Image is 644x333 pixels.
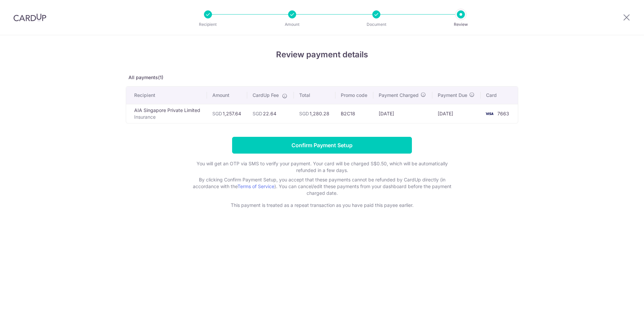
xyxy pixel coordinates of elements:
span: Payment Due [438,92,467,99]
span: SGD [212,111,222,116]
p: All payments(1) [126,74,518,81]
span: 7663 [497,111,509,116]
td: 22.64 [247,104,293,123]
h4: Review payment details [126,49,518,61]
span: CardUp Fee [253,92,279,99]
td: [DATE] [432,104,481,123]
td: [DATE] [373,104,432,123]
td: 1,257.64 [207,104,247,123]
p: Document [352,21,401,28]
th: Total [294,87,335,104]
p: Insurance [134,114,202,120]
th: Promo code [335,87,373,104]
th: Card [481,87,518,104]
p: By clicking Confirm Payment Setup, you accept that these payments cannot be refunded by CardUp di... [188,176,456,197]
span: Payment Charged [379,92,419,99]
p: Review [436,21,486,28]
th: Amount [207,87,247,104]
th: Recipient [126,87,207,104]
p: This payment is treated as a repeat transaction as you have paid this payee earlier. [188,202,456,209]
p: You will get an OTP via SMS to verify your payment. Your card will be charged S$0.50, which will ... [188,160,456,174]
span: SGD [299,111,309,116]
p: Amount [267,21,317,28]
td: B2C18 [335,104,373,123]
a: Terms of Service [237,183,274,189]
td: AIA Singapore Private Limited [126,104,207,123]
img: <span class="translation_missing" title="translation missing: en.account_steps.new_confirm_form.b... [483,110,496,118]
p: Recipient [183,21,233,28]
img: CardUp [13,13,46,21]
span: SGD [253,111,262,116]
td: 1,280.28 [294,104,335,123]
input: Confirm Payment Setup [232,137,412,154]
